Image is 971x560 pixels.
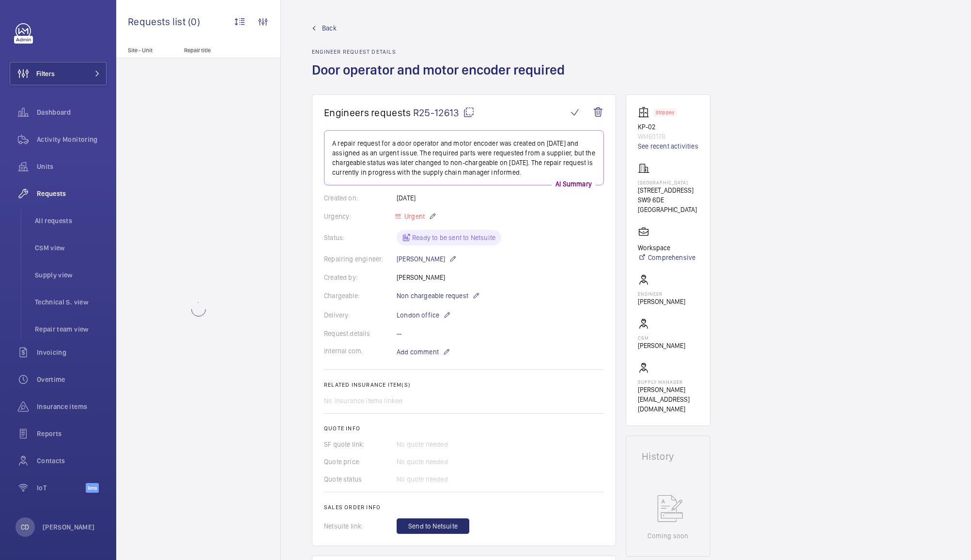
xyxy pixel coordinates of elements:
p: Workspace [638,243,695,253]
p: CSM [638,335,685,341]
span: Overtime [37,375,107,384]
p: KP-02 [638,122,698,132]
span: Contacts [37,456,107,466]
span: Technical S. view [35,297,107,307]
span: Insurance items [37,402,107,411]
p: Repair title [184,47,248,54]
p: A repair request for a door operator and motor encoder was created on [DATE] and assigned as an u... [332,138,596,177]
p: Engineer [638,291,685,297]
span: CSM view [35,243,107,253]
span: Dashboard [37,107,107,117]
p: [PERSON_NAME][EMAIL_ADDRESS][DOMAIN_NAME] [638,385,698,414]
span: Urgent [402,212,425,220]
h1: Door operator and motor encoder required [312,61,570,94]
span: Requests list [128,15,188,28]
span: Send to Netsuite [408,521,458,531]
span: Activity Monitoring [37,135,107,144]
h2: Sales order info [324,504,604,511]
a: See recent activities [638,141,698,151]
span: Back [322,23,337,33]
p: Stopped [656,111,674,114]
p: [STREET_ADDRESS] [638,185,698,195]
h2: Engineer request details [312,48,570,55]
p: London office [397,309,451,321]
button: Send to Netsuite [397,518,469,534]
span: R25-12613 [413,106,475,119]
a: Comprehensive [638,253,695,262]
button: Filters [10,62,107,85]
p: [PERSON_NAME] [43,522,95,532]
span: Invoicing [37,348,107,357]
p: SW9 6DE [GEOGRAPHIC_DATA] [638,195,698,214]
span: Filters [36,69,55,78]
p: Coming soon [647,531,688,541]
p: [GEOGRAPHIC_DATA] [638,180,698,185]
p: [PERSON_NAME] [638,297,685,306]
p: CD [21,522,29,532]
span: Units [37,162,107,171]
p: AI Summary [552,179,596,189]
span: Requests [37,189,107,198]
p: [PERSON_NAME] [638,341,685,350]
span: Repair team view [35,324,107,334]
p: Site - Unit [116,47,180,54]
p: [PERSON_NAME] [397,253,457,265]
span: Beta [86,483,99,493]
span: Engineers requests [324,106,411,119]
h2: Quote info [324,425,604,432]
span: Supply view [35,270,107,280]
h2: Related insurance item(s) [324,381,604,388]
span: All requests [35,216,107,226]
span: IoT [37,483,86,493]
p: Supply manager [638,379,698,385]
img: elevator.svg [638,106,653,118]
span: Non chargeable request [397,291,468,301]
p: WME0178 [638,132,698,141]
h1: History [642,452,694,461]
span: Reports [37,429,107,439]
span: Add comment [397,347,439,357]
